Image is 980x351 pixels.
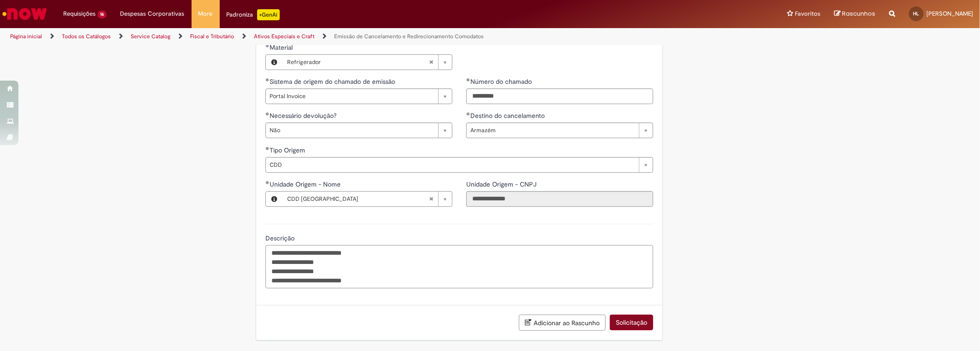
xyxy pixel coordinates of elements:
input: Unidade Origem - CNPJ [466,191,653,207]
a: Emissão de Cancelamento e Redirecionamento Comodatos [334,33,484,40]
textarea: Descrição [265,245,653,288]
span: Obrigatório Preenchido [265,146,270,150]
span: Unidade Origem - Nome [270,180,343,188]
a: CDD [GEOGRAPHIC_DATA]Limpar campo Unidade Origem - Nome [283,192,452,206]
span: CDD [GEOGRAPHIC_DATA] [287,192,429,206]
a: Todos os Catálogos [62,33,111,40]
button: Unidade Origem - Nome, Visualizar este registro CDD Fortaleza [266,192,283,206]
a: Rascunhos [834,10,875,18]
a: Service Catalog [131,33,170,40]
span: Não [270,123,433,138]
span: Obrigatório Preenchido [265,112,270,116]
div: Padroniza [227,9,280,20]
span: Portal Invoice [270,89,433,104]
span: Necessários - Material [270,43,295,52]
span: More [198,9,213,18]
span: [PERSON_NAME] [926,10,973,18]
span: Necessário devolução? [270,111,338,120]
span: Despesas Corporativas [120,9,185,18]
a: Página inicial [10,33,42,40]
p: +GenAi [257,9,280,20]
span: CDD [270,158,634,172]
span: Tipo Origem [270,146,307,154]
label: Somente leitura - Unidade Origem - CNPJ [466,180,538,189]
span: Somente leitura - Unidade Origem - CNPJ [466,180,538,188]
button: Adicionar ao Rascunho [519,315,606,331]
span: Obrigatório Preenchido [466,112,470,116]
span: Armazém [470,123,634,138]
span: HL [914,11,920,17]
span: 16 [97,11,107,18]
span: Obrigatório Preenchido [265,44,270,47]
input: Número do chamado [466,88,653,104]
ul: Trilhas de página [7,28,646,45]
span: Descrição [265,234,296,242]
a: Ativos Especiais e Craft [254,33,314,40]
span: Destino do cancelamento [470,111,547,120]
img: ServiceNow [1,5,48,23]
span: Rascunhos [842,9,875,18]
button: Solicitação [610,315,653,330]
button: Material, Visualizar este registro Refrigerador [266,55,283,70]
abbr: Limpar campo Unidade Origem - Nome [424,192,438,206]
span: Número do chamado [470,77,534,86]
a: RefrigeradorLimpar campo Material [283,55,452,70]
span: Requisições [63,9,96,18]
abbr: Limpar campo Material [424,55,438,70]
span: Favoritos [795,9,820,18]
span: Obrigatório Preenchido [466,78,470,82]
span: Refrigerador [287,55,429,70]
span: Obrigatório Preenchido [265,181,270,184]
span: Obrigatório Preenchido [265,78,270,82]
span: Sistema de origem do chamado de emissão [270,77,397,86]
a: Fiscal e Tributário [190,33,234,40]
